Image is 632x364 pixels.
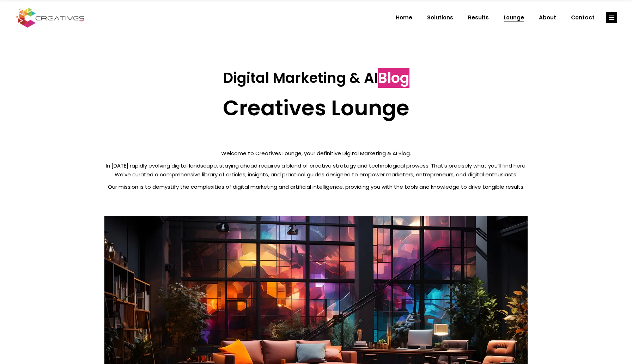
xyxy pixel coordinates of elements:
a: Home [388,8,420,27]
span: Results [468,8,489,27]
span: Contact [571,8,595,27]
a: Results [461,8,496,27]
a: link [606,12,617,23]
a: About [531,8,564,27]
p: Our mission is to demystify the complexities of digital marketing and artificial intelligence, pr... [104,182,528,191]
a: Contact [564,8,602,27]
span: Lounge [504,8,524,27]
h3: Digital Marketing & AI [104,69,528,86]
p: In [DATE] rapidly evolving digital landscape, staying ahead requires a blend of creative strategy... [104,161,528,179]
span: Blog [378,68,409,88]
a: Solutions [420,8,461,27]
span: About [539,8,556,27]
p: Welcome to Creatives Lounge, your definitive Digital Marketing & AI Blog. [104,149,528,158]
span: Solutions [427,8,453,27]
img: Creatives [15,7,86,29]
h2: Creatives Lounge [104,95,528,121]
span: Home [396,8,412,27]
a: Lounge [496,8,531,27]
